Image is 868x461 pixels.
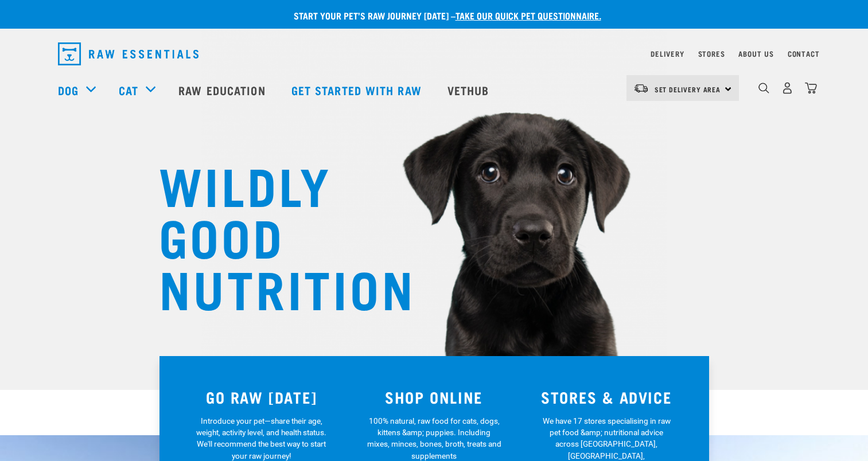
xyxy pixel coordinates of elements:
[781,82,793,94] img: user.png
[655,87,721,91] span: Set Delivery Area
[698,52,725,56] a: Stores
[651,52,684,56] a: Delivery
[49,38,820,70] nav: dropdown navigation
[159,158,388,312] h1: WILDLY GOOD NUTRITION
[436,67,504,113] a: Vethub
[758,83,769,93] img: home-icon-1@2x.png
[633,83,649,93] img: van-moving.png
[182,388,341,406] h3: GO RAW [DATE]
[58,81,79,99] a: Dog
[456,13,601,18] a: take our quick pet questionnaire.
[805,82,817,94] img: home-icon@2x.png
[527,388,686,406] h3: STORES & ADVICE
[119,81,138,99] a: Cat
[280,67,436,113] a: Get started with Raw
[58,42,198,65] img: Raw Essentials Logo
[738,52,773,56] a: About Us
[788,52,820,56] a: Contact
[167,67,279,113] a: Raw Education
[355,388,513,406] h3: SHOP ONLINE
